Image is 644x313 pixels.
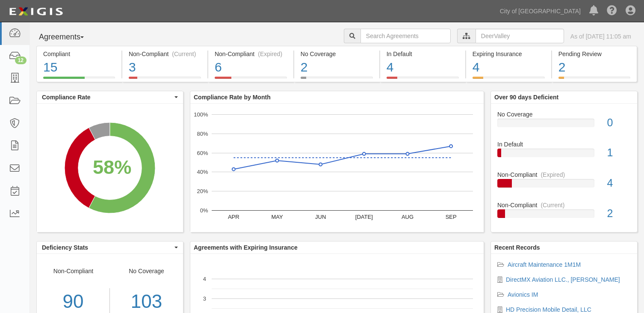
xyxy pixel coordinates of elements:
[541,201,564,209] div: (Current)
[387,50,459,58] div: In Default
[552,77,637,83] a: Pending Review2
[601,206,638,221] div: 2
[203,276,206,282] text: 4
[36,77,121,83] a: Compliant15
[172,50,196,58] div: (Current)
[506,276,620,283] a: DirectMX Aviation LLC., [PERSON_NAME]
[508,261,581,268] a: Aircraft Maintenance 1M1M
[491,170,637,179] div: Non-Compliant
[194,111,208,118] text: 100%
[473,58,545,77] div: 4
[355,214,373,220] text: [DATE]
[570,32,631,41] div: As of [DATE] 11:05 am
[197,188,208,194] text: 20%
[208,77,293,83] a: Non-Compliant(Expired)6
[43,50,115,58] div: Compliant
[37,91,183,103] button: Compliance Rate
[496,3,585,20] a: City of [GEOGRAPHIC_DATA]
[203,295,206,302] text: 3
[301,58,373,77] div: 2
[271,214,283,220] text: MAY
[194,244,298,251] b: Agreements with Expiring Insurance
[93,153,131,181] div: 58%
[190,104,484,232] svg: A chart.
[200,207,208,214] text: 0%
[473,50,545,58] div: Expiring Insurance
[497,140,631,170] a: In Default1
[301,50,373,58] div: No Coverage
[497,201,631,225] a: Non-Compliant(Current)2
[497,170,631,201] a: Non-Compliant(Expired)4
[360,29,451,43] input: Search Agreements
[494,94,558,101] b: Over 90 days Deficient
[491,201,637,209] div: Non-Compliant
[129,58,201,77] div: 3
[491,140,637,149] div: In Default
[197,169,208,175] text: 40%
[122,77,207,83] a: Non-Compliant(Current)3
[6,4,65,19] img: logo-5460c22ac91f19d4615b14bd174203de0afe785f0fc80cf4dbbc73dc1793850b.png
[315,214,326,220] text: JUN
[558,50,630,58] div: Pending Review
[36,29,100,46] button: Agreements
[607,6,617,16] i: Help Center - Complianz
[228,214,239,220] text: APR
[601,115,638,131] div: 0
[601,176,638,191] div: 4
[541,170,565,179] div: (Expired)
[37,241,183,253] button: Deficiency Stats
[42,93,172,101] span: Compliance Rate
[197,131,208,137] text: 80%
[402,214,414,220] text: AUG
[129,50,201,58] div: Non-Compliant (Current)
[476,29,564,43] input: DeerValley
[197,149,208,156] text: 60%
[42,243,172,252] span: Deficiency Stats
[37,104,183,232] svg: A chart.
[387,58,459,77] div: 4
[601,145,638,161] div: 1
[466,77,551,83] a: Expiring Insurance4
[194,94,271,101] b: Compliance Rate by Month
[558,58,630,77] div: 2
[446,214,457,220] text: SEP
[506,306,591,313] a: HD Precision Mobile Detail, LLC
[380,77,465,83] a: In Default4
[15,57,27,64] div: 12
[294,77,379,83] a: No Coverage2
[508,291,538,298] a: Avionics IM
[497,110,631,140] a: No Coverage0
[491,110,637,119] div: No Coverage
[215,50,287,58] div: Non-Compliant (Expired)
[215,58,287,77] div: 6
[43,58,115,77] div: 15
[494,244,540,251] b: Recent Records
[258,50,282,58] div: (Expired)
